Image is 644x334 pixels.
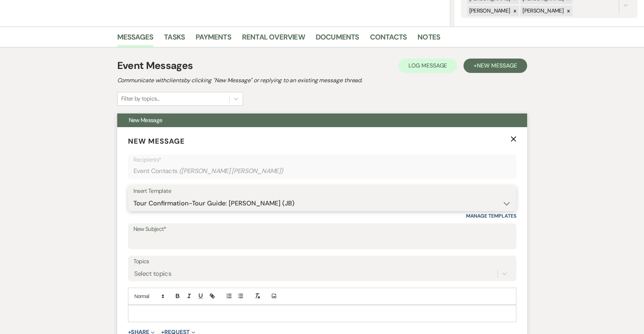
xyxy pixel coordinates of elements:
[242,31,305,47] a: Rental Overview
[196,31,231,47] a: Payments
[466,213,516,219] a: Manage Templates
[467,6,511,16] div: [PERSON_NAME]
[134,269,172,278] div: Select topics
[398,59,457,73] button: Log Message
[133,224,511,235] label: New Subject*
[133,186,511,196] div: Insert Template
[477,62,517,69] span: New Message
[316,31,359,47] a: Documents
[164,31,185,47] a: Tasks
[128,136,185,146] span: New Message
[117,31,154,47] a: Messages
[520,6,565,16] div: [PERSON_NAME]
[133,256,511,267] label: Topics
[408,62,447,69] span: Log Message
[179,166,283,176] span: ( [PERSON_NAME] [PERSON_NAME] )
[117,76,527,85] h2: Communicate with clients by clicking "New Message" or replying to an existing message thread.
[129,116,163,124] span: New Message
[133,164,511,178] div: Event Contacts
[117,58,193,73] h1: Event Messages
[121,94,160,103] div: Filter by topics...
[133,155,511,164] p: Recipients*
[417,31,440,47] a: Notes
[370,31,407,47] a: Contacts
[463,59,527,73] button: +New Message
